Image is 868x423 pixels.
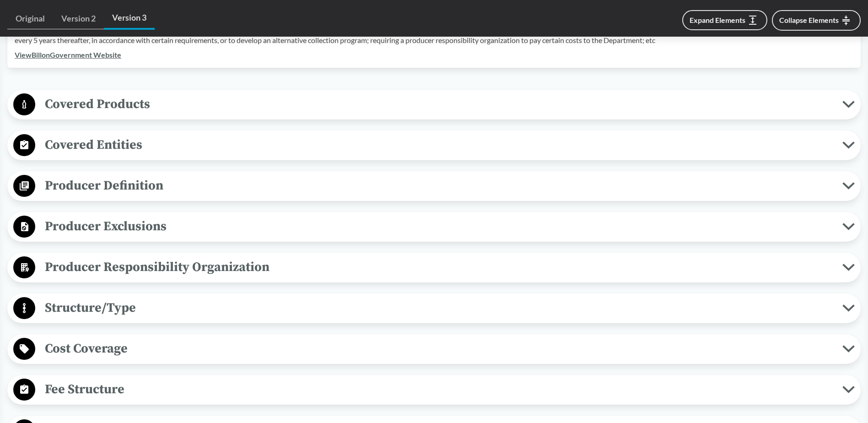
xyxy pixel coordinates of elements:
[104,7,155,30] a: Version 3
[682,10,767,30] button: Expand Elements
[35,135,842,155] span: Covered Entities
[11,378,857,401] button: Fee Structure
[11,134,857,157] button: Covered Entities
[11,256,857,279] button: Producer Responsibility Organization
[11,337,857,361] button: Cost Coverage
[35,216,842,237] span: Producer Exclusions
[15,50,121,59] a: ViewBillonGovernment Website
[11,174,857,198] button: Producer Definition
[35,298,842,318] span: Structure/Type
[7,8,53,29] a: Original
[35,94,842,114] span: Covered Products
[11,93,857,116] button: Covered Products
[11,215,857,239] button: Producer Exclusions
[772,10,861,31] button: Collapse Elements
[53,8,104,29] a: Version 2
[35,379,842,400] span: Fee Structure
[35,338,842,359] span: Cost Coverage
[35,175,842,196] span: Producer Definition
[35,257,842,277] span: Producer Responsibility Organization
[11,297,857,320] button: Structure/Type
